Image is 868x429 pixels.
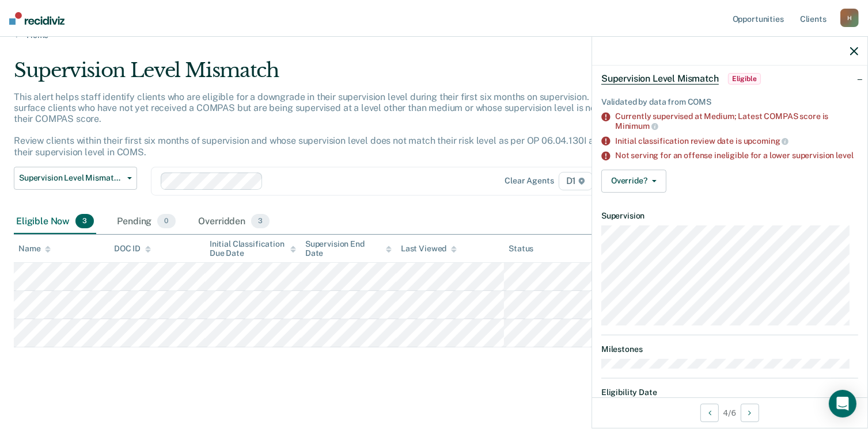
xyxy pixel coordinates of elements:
[592,60,867,97] div: Supervision Level MismatchEligible
[75,214,94,229] span: 3
[14,209,96,235] div: Eligible Now
[251,214,270,229] span: 3
[509,244,533,254] div: Status
[14,91,654,158] p: This alert helps staff identify clients who are eligible for a downgrade in their supervision lev...
[305,239,392,259] div: Supervision End Date
[741,404,759,422] button: Next Opportunity
[592,397,867,428] div: 4 / 6
[615,151,858,160] div: Not serving for an offense ineligible for a lower supervision
[601,170,666,193] button: Override?
[615,121,658,131] span: Minimum
[700,404,719,422] button: Previous Opportunity
[505,176,554,186] div: Clear agents
[601,211,858,221] dt: Supervision
[19,173,123,183] span: Supervision Level Mismatch
[601,97,858,107] div: Validated by data from COMS
[9,12,65,25] img: Recidiviz
[18,244,51,254] div: Name
[840,9,859,27] div: H
[615,136,858,146] div: Initial classification review date is
[601,388,858,397] dt: Eligibility Date
[601,344,858,354] dt: Milestones
[728,73,761,85] span: Eligible
[615,112,858,131] div: Currently supervised at Medium; Latest COMPAS score is
[115,209,177,235] div: Pending
[836,151,853,160] span: level
[829,390,856,417] div: Open Intercom Messenger
[601,73,719,85] span: Supervision Level Mismatch
[744,136,789,145] span: upcoming
[114,244,151,254] div: DOC ID
[14,59,665,91] div: Supervision Level Mismatch
[401,244,457,254] div: Last Viewed
[210,239,296,259] div: Initial Classification Due Date
[559,172,593,190] span: D1
[196,209,272,235] div: Overridden
[157,214,175,229] span: 0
